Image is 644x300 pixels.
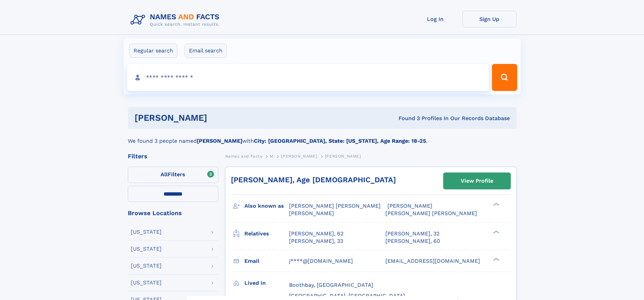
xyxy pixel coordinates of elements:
[385,237,440,245] a: [PERSON_NAME], 60
[131,246,162,252] div: [US_STATE]
[161,171,168,178] span: All
[128,210,218,216] div: Browse Locations
[492,202,500,207] div: ❯
[128,153,218,159] div: Filters
[444,173,510,189] a: View Profile
[131,280,162,285] div: [US_STATE]
[289,203,381,209] span: [PERSON_NAME] [PERSON_NAME]
[129,44,177,58] label: Regular search
[244,255,289,267] h3: Email
[127,64,489,91] input: search input
[254,138,426,144] b: City: [GEOGRAPHIC_DATA], State: [US_STATE], Age Range: 18-25
[135,114,303,122] h1: [PERSON_NAME]
[289,237,343,245] a: [PERSON_NAME], 33
[303,115,510,122] div: Found 3 Profiles In Our Records Database
[131,263,162,269] div: [US_STATE]
[461,173,493,189] div: View Profile
[408,11,462,27] a: Log In
[131,229,162,235] div: [US_STATE]
[197,138,242,144] b: [PERSON_NAME]
[270,152,273,160] a: M
[289,282,373,288] span: Boothbay, [GEOGRAPHIC_DATA]
[289,230,343,237] a: [PERSON_NAME], 62
[385,258,480,264] span: [EMAIL_ADDRESS][DOMAIN_NAME]
[289,210,334,216] span: [PERSON_NAME]
[281,152,317,160] a: [PERSON_NAME]
[244,228,289,239] h3: Relatives
[231,176,396,184] a: [PERSON_NAME], Age [DEMOGRAPHIC_DATA]
[128,129,517,145] div: We found 3 people named with .
[244,277,289,289] h3: Lived in
[325,154,361,159] span: [PERSON_NAME]
[225,152,262,160] a: Names and Facts
[492,257,500,261] div: ❯
[289,293,405,299] span: [GEOGRAPHIC_DATA], [GEOGRAPHIC_DATA]
[281,154,317,159] span: [PERSON_NAME]
[385,230,439,237] a: [PERSON_NAME], 32
[185,44,227,58] label: Email search
[244,200,289,212] h3: Also known as
[387,203,432,209] span: [PERSON_NAME]
[128,11,225,29] img: Logo Names and Facts
[462,11,517,27] a: Sign Up
[270,154,273,159] span: M
[385,210,477,216] span: [PERSON_NAME] [PERSON_NAME]
[492,64,517,91] button: Search Button
[128,167,218,183] label: Filters
[492,230,500,234] div: ❯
